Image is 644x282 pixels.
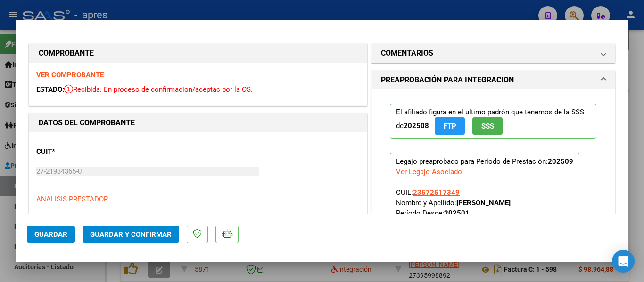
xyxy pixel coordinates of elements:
[36,146,133,157] p: CUIT
[413,188,460,197] span: 23572517349
[548,157,573,166] strong: 202509
[27,226,75,243] button: Guardar
[39,48,94,57] strong: COMPROBANTE
[90,230,172,239] span: Guardar y Confirmar
[372,71,615,89] mat-expansion-panel-header: PREAPROBACIÓN PARA INTEGRACION
[404,121,429,130] strong: 202508
[381,48,433,59] h1: COMENTARIOS
[435,117,465,135] button: FTP
[36,195,108,203] span: ANALISIS PRESTADOR
[34,230,67,239] span: Guardar
[64,85,253,94] span: Recibida. En proceso de confirmacion/aceptac por la OS.
[372,44,615,63] mat-expansion-panel-header: COMENTARIOS
[396,167,462,177] div: Ver Legajo Asociado
[36,85,64,94] span: ESTADO:
[396,188,511,249] span: CUIL: Nombre y Apellido: Período Desde: Período Hasta: Admite Dependencia:
[36,71,104,79] a: VER COMPROBANTE
[444,209,470,218] strong: 202501
[472,117,503,135] button: SSS
[36,212,360,223] p: [PERSON_NAME]
[481,122,494,130] span: SSS
[612,250,635,273] div: Open Intercom Messenger
[444,122,456,130] span: FTP
[83,226,179,243] button: Guardar y Confirmar
[390,153,579,278] p: Legajo preaprobado para Período de Prestación:
[381,74,514,86] h1: PREAPROBACIÓN PARA INTEGRACION
[39,118,135,127] strong: DATOS DEL COMPROBANTE
[390,104,596,139] p: El afiliado figura en el ultimo padrón que tenemos de la SSS de
[456,199,511,207] strong: [PERSON_NAME]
